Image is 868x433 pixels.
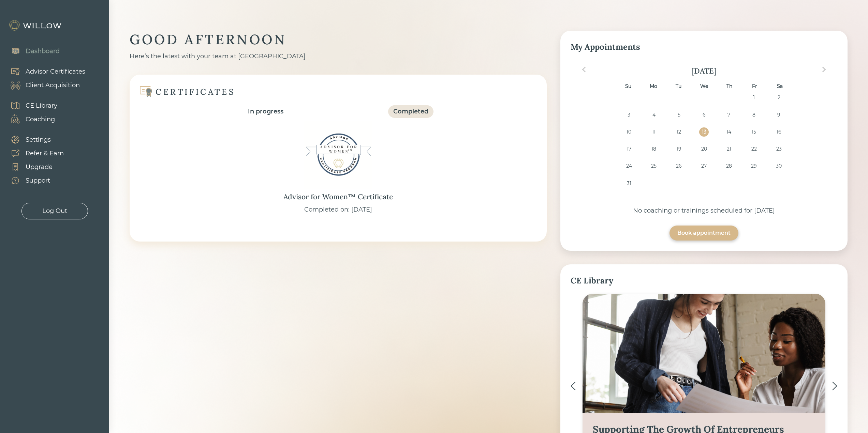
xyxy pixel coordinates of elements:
div: Th [725,82,734,91]
div: Choose Saturday, August 16th, 2025 [774,127,783,137]
div: Choose Tuesday, August 12th, 2025 [674,127,683,137]
img: Advisor for Women™ Certificate Badge [304,121,372,189]
div: Choose Friday, August 29th, 2025 [749,161,759,171]
div: Choose Wednesday, August 6th, 2025 [699,110,708,120]
div: Choose Friday, August 22nd, 2025 [749,144,759,154]
div: Advisor Certificates [26,67,85,76]
div: Settings [26,135,51,144]
div: Choose Saturday, August 23rd, 2025 [774,144,783,154]
div: Choose Saturday, August 2nd, 2025 [774,93,783,102]
div: Choose Tuesday, August 5th, 2025 [674,110,683,120]
div: Choose Wednesday, August 27th, 2025 [699,161,708,171]
div: Choose Friday, August 15th, 2025 [749,127,759,137]
div: Dashboard [26,47,60,56]
div: Choose Thursday, August 28th, 2025 [724,161,734,171]
div: Completed on: [DATE] [304,205,372,214]
div: Choose Sunday, August 31st, 2025 [624,179,633,188]
div: [DATE] [571,66,837,76]
div: No coaching or trainings scheduled for [DATE] [571,206,837,215]
div: Here’s the latest with your team at [GEOGRAPHIC_DATA] [130,52,547,61]
button: Next Month [819,64,829,75]
div: Choose Tuesday, August 19th, 2025 [674,144,683,154]
a: Dashboard [3,44,60,58]
img: < [571,382,576,390]
div: Choose Thursday, August 14th, 2025 [724,127,734,137]
div: Book appointment [677,229,731,237]
div: My Appointments [571,41,837,53]
div: Choose Monday, August 4th, 2025 [649,110,659,120]
div: Choose Thursday, August 7th, 2025 [724,110,734,120]
div: Completed [393,107,428,116]
div: Choose Sunday, August 24th, 2025 [624,161,633,171]
div: Choose Friday, August 1st, 2025 [749,93,759,102]
img: > [832,382,837,390]
div: Client Acquisition [26,81,80,90]
div: Choose Monday, August 25th, 2025 [649,161,659,171]
a: Upgrade [3,160,64,174]
a: Settings [3,133,64,146]
div: CE Library [571,275,837,287]
div: Choose Saturday, August 9th, 2025 [774,110,783,120]
div: Choose Thursday, August 21st, 2025 [724,144,734,154]
img: Willow [9,20,63,31]
a: Coaching [3,112,57,126]
a: CE Library [3,99,57,112]
a: Advisor Certificates [3,65,85,78]
button: Previous Month [578,64,589,75]
div: Choose Sunday, August 10th, 2025 [624,127,633,137]
div: Support [26,176,50,185]
a: Refer & Earn [3,146,64,160]
a: Client Acquisition [3,78,85,92]
div: Tu [674,82,683,91]
div: Choose Sunday, August 3rd, 2025 [624,110,633,120]
div: CE Library [26,101,57,110]
div: In progress [248,107,283,116]
div: Mo [649,82,658,91]
div: CERTIFICATES [156,87,235,97]
div: Fr [750,82,759,91]
div: Choose Saturday, August 30th, 2025 [774,161,783,171]
div: Coaching [26,115,55,124]
div: Choose Monday, August 18th, 2025 [649,144,659,154]
div: Sa [775,82,784,91]
div: Choose Wednesday, August 20th, 2025 [699,144,708,154]
div: We [699,82,708,91]
div: Upgrade [26,163,53,172]
div: Refer & Earn [26,149,64,158]
div: Choose Friday, August 8th, 2025 [749,110,759,120]
div: Choose Tuesday, August 26th, 2025 [674,161,683,171]
div: month 2025-08 [573,93,835,196]
div: Choose Monday, August 11th, 2025 [649,127,659,137]
div: Advisor for Women™ Certificate [283,191,393,202]
div: Choose Wednesday, August 13th, 2025 [699,127,708,137]
div: GOOD AFTERNOON [130,31,547,48]
div: Choose Sunday, August 17th, 2025 [624,144,633,154]
div: Log Out [42,206,67,216]
div: Su [623,82,633,91]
